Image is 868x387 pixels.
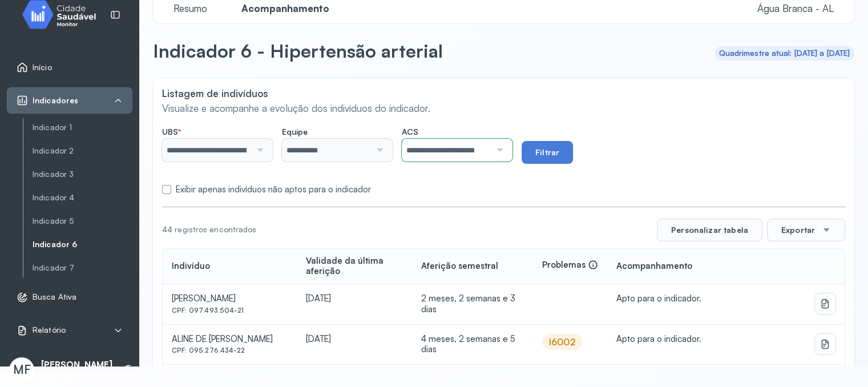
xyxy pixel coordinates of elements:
[162,3,219,14] a: Resumo
[162,225,256,235] div: 44 registros encontrados
[153,39,443,62] p: Indicador 6 - Hipertensão arterial
[33,193,132,203] a: Indicador 4
[33,170,132,179] a: Indicador 3
[33,214,132,228] a: Indicador 5
[176,184,371,195] label: Exibir apenas indivíduos não aptos para o indicador
[33,120,132,135] a: Indicador 1
[230,3,341,14] a: Acompanhamento
[33,325,66,335] span: Relatório
[235,2,336,14] span: Acompanhamento
[33,123,132,132] a: Indicador 1
[172,334,288,345] div: ALINE DE [PERSON_NAME]
[421,293,524,315] div: 2 meses, 2 semanas e 3 dias
[33,144,132,158] a: Indicador 2
[172,293,288,304] div: [PERSON_NAME]
[33,96,78,106] span: Indicadores
[306,334,403,345] div: [DATE]
[657,219,762,241] button: Personalizar tabela
[33,237,132,252] a: Indicador 6
[162,127,181,137] span: UBS
[616,293,797,304] div: Apto para o indicador.
[33,240,132,249] a: Indicador 6
[33,292,76,302] span: Busca Ativa
[306,293,403,304] div: [DATE]
[33,263,132,273] a: Indicador 7
[33,167,132,182] a: Indicador 3
[542,260,598,273] div: Problemas
[719,49,850,58] div: Quadrimestre atual: [DATE] a [DATE]
[33,191,132,205] a: Indicador 4
[167,2,214,14] span: Resumo
[421,261,498,272] div: Aferição semestral
[172,307,288,315] div: CPF: 097.493.504-21
[33,63,52,72] span: Início
[33,146,132,156] a: Indicador 2
[757,2,834,14] span: Água Branca - AL
[162,102,845,114] p: Visualize e acompanhe a evolução dos indivíduos do indicador.
[767,219,845,241] button: Exportar
[172,346,288,354] div: CPF: 095.276.434-22
[306,256,403,277] div: Validade da última aferição
[522,141,573,164] button: Filtrar
[17,292,123,303] a: Busca Ativa
[172,261,210,272] div: Indivíduo
[162,87,845,99] p: Listagem de indivíduos
[33,216,132,226] a: Indicador 5
[616,334,797,345] div: Apto para o indicador.
[41,360,112,370] p: [PERSON_NAME]
[17,62,123,73] a: Início
[616,261,692,272] div: Acompanhamento
[33,261,132,275] a: Indicador 7
[13,362,31,377] span: MF
[402,127,418,137] span: ACS
[282,127,308,137] span: Equipe
[421,334,524,356] div: 4 meses, 2 semanas e 5 dias
[549,336,575,348] div: I6002
[41,370,112,380] p: Enfermeiro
